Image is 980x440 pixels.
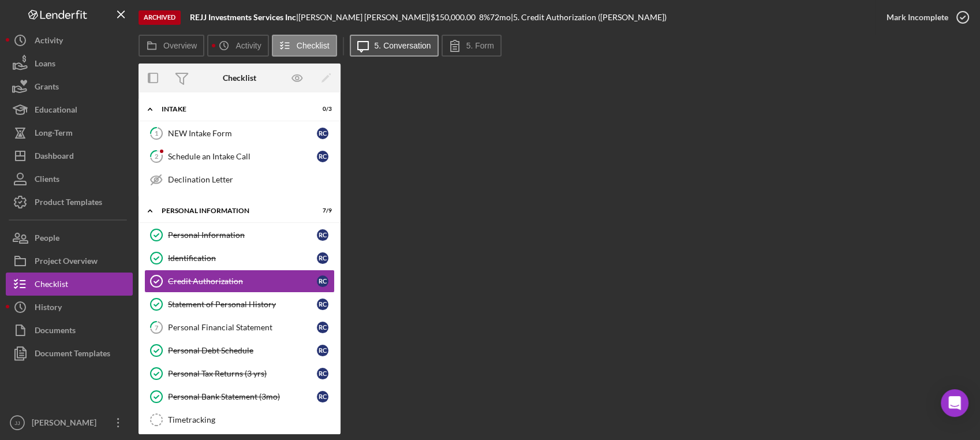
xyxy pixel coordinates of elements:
[155,129,158,137] tspan: 1
[35,121,73,147] div: Long-Term
[35,342,110,368] div: Document Templates
[207,35,268,57] button: Activity
[168,175,334,184] div: Declination Letter
[144,293,335,316] a: Statement of Personal HistoryRC
[311,207,332,214] div: 7 / 9
[168,415,334,424] div: Timetracking
[317,345,328,356] div: R C
[144,145,335,168] a: 2Schedule an Intake CallRC
[6,75,133,98] button: Grants
[168,152,317,161] div: Schedule an Intake Call
[6,411,133,434] button: JJ[PERSON_NAME]
[466,41,494,50] label: 5. Form
[6,98,133,121] button: Educational
[6,52,133,75] button: Loans
[35,52,55,78] div: Loans
[162,207,303,214] div: PERSONAL INFORMATION
[317,252,328,264] div: R C
[35,273,68,299] div: Checklist
[317,229,328,241] div: R C
[35,296,62,322] div: History
[35,98,77,124] div: Educational
[190,13,298,22] div: |
[235,41,261,50] label: Activity
[223,73,256,83] div: Checklist
[155,323,159,331] tspan: 7
[6,342,133,365] button: Document Templates
[317,368,328,379] div: R C
[144,223,335,247] a: Personal InformationRC
[144,316,335,339] a: 7Personal Financial StatementRC
[168,346,317,355] div: Personal Debt Schedule
[298,13,431,22] div: [PERSON_NAME] [PERSON_NAME] |
[317,275,328,287] div: R C
[6,273,133,296] button: Checklist
[350,35,439,57] button: 5. Conversation
[35,75,59,101] div: Grants
[317,322,328,333] div: R C
[35,226,59,252] div: People
[6,121,133,144] button: Long-Term
[941,389,968,417] div: Open Intercom Messenger
[35,167,59,193] div: Clients
[35,319,76,345] div: Documents
[6,144,133,167] button: Dashboard
[168,392,317,401] div: Personal Bank Statement (3mo)
[168,230,317,240] div: Personal Information
[875,6,974,29] button: Mark Incomplete
[317,151,328,162] div: R C
[6,191,133,214] button: Product Templates
[887,6,948,29] div: Mark Incomplete
[6,29,133,52] button: Activity
[6,226,133,249] button: People
[35,144,74,170] div: Dashboard
[144,247,335,270] a: IdentificationRC
[139,10,181,25] div: Archived
[431,13,479,22] div: $150,000.00
[6,319,133,342] button: Documents
[6,167,133,191] button: Clients
[144,122,335,145] a: 1NEW Intake FormRC
[35,29,63,55] div: Activity
[35,249,98,275] div: Project Overview
[144,339,335,362] a: Personal Debt ScheduleRC
[144,168,335,191] a: Declination Letter
[6,249,133,273] button: Project Overview
[6,296,133,319] button: History
[317,391,328,402] div: R C
[311,106,332,113] div: 0 / 3
[375,41,431,50] label: 5. Conversation
[511,13,667,22] div: | 5. Credit Authorization ([PERSON_NAME])
[144,362,335,385] a: Personal Tax Returns (3 yrs)RC
[163,41,197,50] label: Overview
[442,35,502,57] button: 5. Form
[490,13,511,22] div: 72 mo
[139,35,204,57] button: Overview
[168,277,317,286] div: Credit Authorization
[168,323,317,332] div: Personal Financial Statement
[168,129,317,138] div: NEW Intake Form
[144,385,335,408] a: Personal Bank Statement (3mo)RC
[155,152,158,160] tspan: 2
[35,191,102,217] div: Product Templates
[144,270,335,293] a: Credit AuthorizationRC
[297,41,330,50] label: Checklist
[29,411,104,437] div: [PERSON_NAME]
[317,299,328,310] div: R C
[168,253,317,263] div: Identification
[168,369,317,378] div: Personal Tax Returns (3 yrs)
[272,35,337,57] button: Checklist
[317,128,328,139] div: R C
[14,420,20,426] text: JJ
